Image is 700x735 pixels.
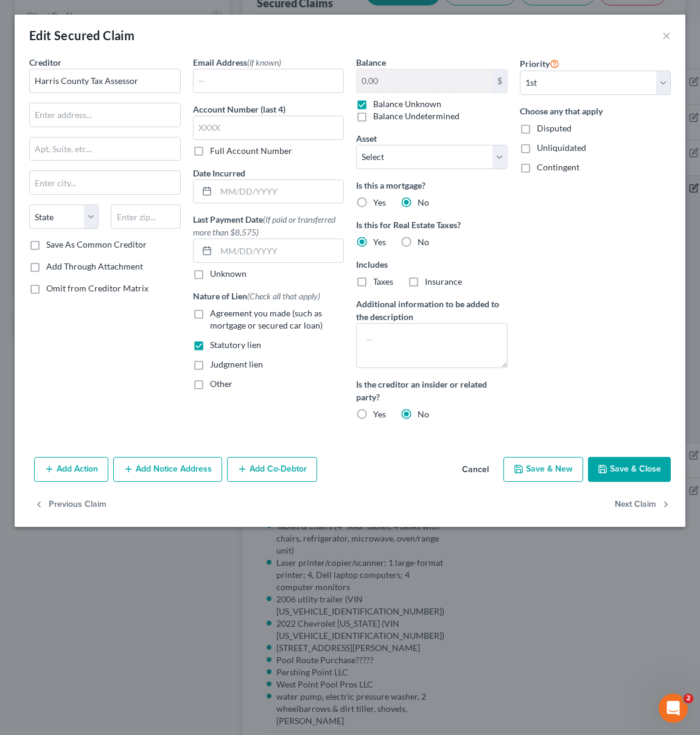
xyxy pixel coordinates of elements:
[684,694,693,703] span: 2
[193,167,245,179] label: Date Incurred
[34,457,108,482] button: Add Action
[30,138,180,161] input: Apt, Suite, etc...
[373,237,386,247] span: Yes
[615,492,671,517] button: Next Claim
[418,237,429,247] span: No
[210,378,233,389] span: Other
[356,133,377,144] span: Asset
[194,69,344,92] input: --
[46,283,149,293] span: Omit from Creditor Matrix
[356,179,508,192] label: Is this a mortgage?
[373,110,460,122] label: Balance Undetermined
[537,142,586,153] span: Unliquidated
[662,28,671,43] button: ×
[34,492,107,517] button: Previous Claim
[210,359,263,369] span: Judgment lien
[210,340,261,350] span: Statutory lien
[537,162,579,172] span: Contingent
[588,457,671,482] button: Save & Close
[356,56,386,69] label: Balance
[373,409,386,419] span: Yes
[210,308,323,330] span: Agreement you made (such as mortgage or secured car loan)
[193,213,345,239] label: Last Payment Date
[193,290,320,302] label: Nature of Lien
[210,145,292,157] label: Full Account Number
[356,378,508,403] label: Is the creditor an insider or related party?
[193,103,285,116] label: Account Number (last 4)
[659,694,688,723] iframe: Intercom live chat
[29,27,135,44] div: Edit Secured Claim
[503,457,583,482] button: Save & New
[356,298,508,323] label: Additional information to be added to the description
[46,260,143,273] label: Add Through Attachment
[247,291,320,301] span: (Check all that apply)
[227,457,317,482] button: Add Co-Debtor
[30,103,180,127] input: Enter address...
[418,197,429,207] span: No
[216,180,344,203] input: MM/DD/YYYY
[193,214,335,237] span: (If paid or transferred more than $8,575)
[193,56,281,69] label: Email Address
[46,239,147,251] label: Save As Common Creditor
[29,69,181,93] input: Search creditor by name...
[113,457,222,482] button: Add Notice Address
[30,171,180,194] input: Enter city...
[537,123,572,133] span: Disputed
[520,56,559,71] label: Priority
[373,276,393,287] span: Taxes
[373,98,441,110] label: Balance Unknown
[216,239,344,262] input: MM/DD/YYYY
[193,116,345,140] input: XXXX
[356,258,508,271] label: Includes
[357,69,492,92] input: 0.00
[210,268,247,280] label: Unknown
[247,57,281,68] span: (if known)
[425,276,462,287] span: Insurance
[520,105,671,117] label: Choose any that apply
[418,409,429,419] span: No
[29,57,61,68] span: Creditor
[356,218,508,231] label: Is this for Real Estate Taxes?
[452,458,499,482] button: Cancel
[492,69,507,92] div: $
[111,204,180,229] input: Enter zip...
[373,197,386,207] span: Yes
